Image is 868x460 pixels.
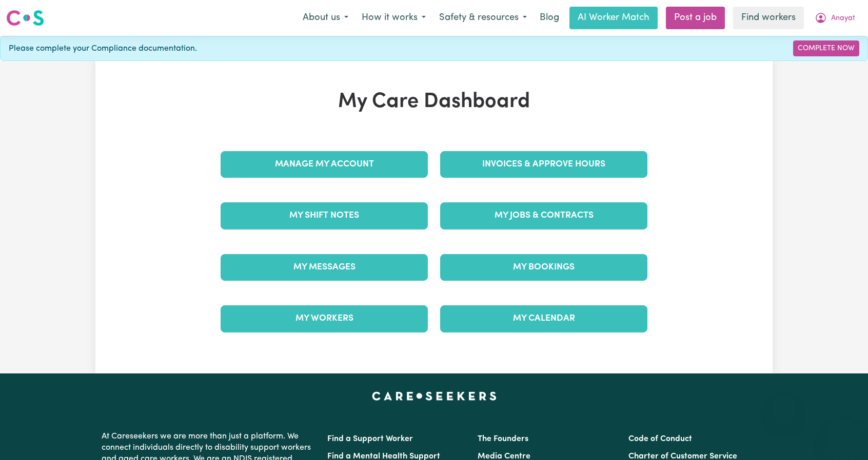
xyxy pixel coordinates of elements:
[628,435,692,443] a: Code of Conduct
[6,6,44,30] a: Careseekers logo
[831,13,855,24] span: Anayat
[355,7,432,29] button: How it works
[478,435,528,443] a: The Founders
[440,202,647,229] a: My Jobs & Contracts
[774,394,794,415] iframe: Close message
[372,392,497,400] a: Careseekers home page
[6,9,44,27] img: Careseekers logo
[808,7,862,29] button: My Account
[569,7,658,29] a: AI Worker Match
[440,151,647,178] a: Invoices & Approve Hours
[221,254,428,281] a: My Messages
[432,7,534,29] button: Safety & resources
[534,7,565,29] a: Blog
[221,151,428,178] a: Manage My Account
[221,202,428,229] a: My Shift Notes
[221,305,428,332] a: My Workers
[296,7,355,29] button: About us
[327,435,413,443] a: Find a Support Worker
[9,43,197,55] span: Please complete your Compliance documentation.
[827,419,860,452] iframe: Button to launch messaging window
[733,7,804,29] a: Find workers
[214,90,654,114] h1: My Care Dashboard
[440,254,647,281] a: My Bookings
[440,305,647,332] a: My Calendar
[666,7,725,29] a: Post a job
[793,40,859,56] a: Complete Now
